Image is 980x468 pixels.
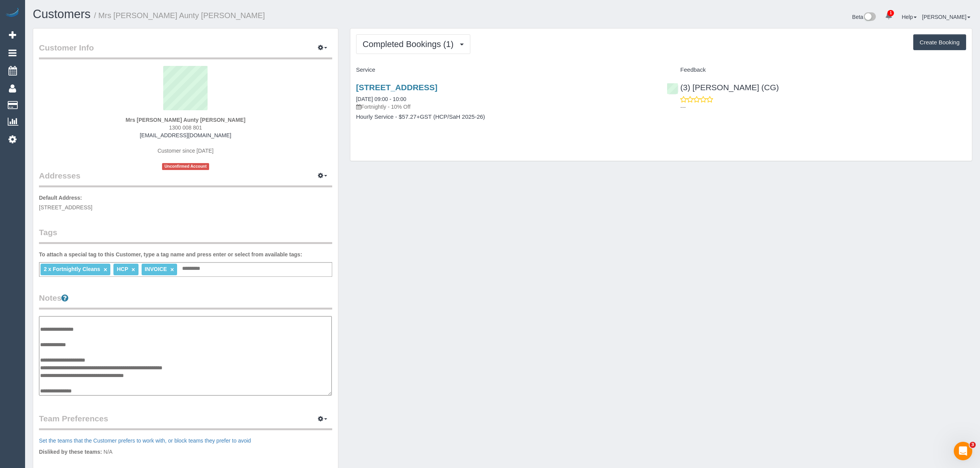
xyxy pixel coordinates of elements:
a: × [132,266,135,273]
span: 2 x Fortnightly Cleans [44,266,100,272]
label: To attach a special tag to this Customer, type a tag name and press enter or select from availabl... [39,251,302,258]
h4: Service [356,67,656,73]
a: Set the teams that the Customer prefers to work with, or block teams they prefer to avoid [39,438,251,444]
small: / Mrs [PERSON_NAME] Aunty [PERSON_NAME] [94,11,265,20]
a: Customers [33,7,91,21]
p: --- [680,103,966,111]
a: [STREET_ADDRESS] [356,83,438,92]
h4: Feedback [667,67,966,73]
a: × [170,266,174,273]
span: 1300 008 801 [169,125,202,131]
a: [PERSON_NAME] [922,14,970,20]
span: N/A [103,449,112,455]
a: Help [902,14,917,20]
span: HCP [117,266,128,272]
iframe: Intercom live chat [954,442,972,460]
img: New interface [863,12,876,22]
button: Completed Bookings (1) [356,34,470,54]
p: Fortnightly - 10% Off [356,103,656,111]
label: Disliked by these teams: [39,448,102,456]
img: Automaid Logo [5,8,20,19]
a: 1 [881,8,896,25]
a: [EMAIL_ADDRESS][DOMAIN_NAME] [140,132,231,138]
span: [STREET_ADDRESS] [39,204,92,210]
a: Beta [852,14,876,20]
h4: Hourly Service - $57.27+GST (HCP/SaH 2025-26) [356,114,656,120]
span: Unconfirmed Account [162,163,209,170]
legend: Notes [39,292,332,310]
a: [DATE] 09:00 - 10:00 [356,96,406,102]
span: Completed Bookings (1) [363,39,458,49]
label: Default Address: [39,194,82,202]
button: Create Booking [913,34,966,51]
a: (3) [PERSON_NAME] (CG) [667,83,779,92]
span: 1 [887,10,894,16]
span: INVOICE [145,266,167,272]
legend: Customer Info [39,42,332,59]
legend: Tags [39,227,332,244]
legend: Team Preferences [39,413,332,430]
strong: Mrs [PERSON_NAME] Aunty [PERSON_NAME] [126,117,246,123]
span: Customer since [DATE] [157,148,213,154]
span: 3 [970,442,976,448]
a: × [104,266,107,273]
